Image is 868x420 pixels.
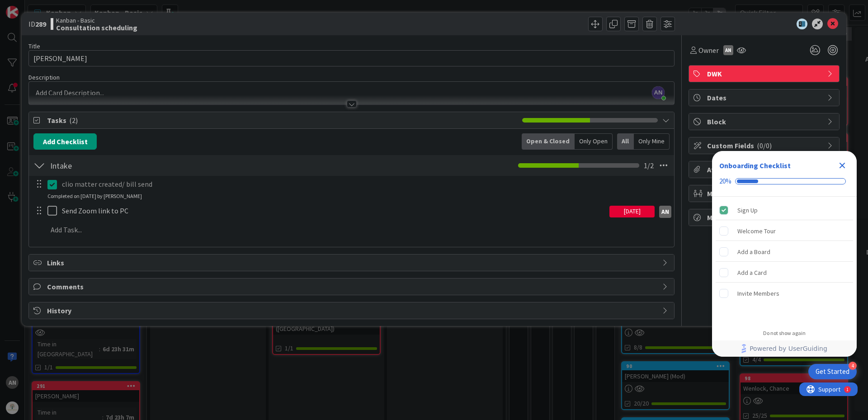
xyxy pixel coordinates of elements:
div: [DATE] [609,206,655,217]
span: Custom Fields [707,140,823,151]
input: type card name here... [28,50,675,66]
span: Block [707,116,823,127]
span: ID [28,19,46,29]
div: Do not show again [763,330,806,337]
button: Add Checklist [33,133,97,150]
div: Invite Members is incomplete. [716,283,853,303]
span: ( 0/0 ) [757,141,772,150]
span: AN [652,86,665,99]
span: Attachments [707,164,823,175]
span: Support [19,1,41,12]
span: Powered by UserGuiding [750,343,827,354]
div: Checklist items [712,197,857,324]
input: Add Checklist... [47,157,250,174]
div: Add a Board is incomplete. [716,242,853,262]
div: Completed on [DATE] by [PERSON_NAME] [47,192,142,200]
label: Title [28,42,40,50]
div: All [617,133,634,150]
div: Sign Up [737,205,758,216]
div: Add a Card is incomplete. [716,263,853,283]
div: Open Get Started checklist, remaining modules: 4 [808,364,857,379]
b: Consultation scheduling [56,24,137,31]
div: Checklist Container [712,151,857,357]
div: AN [723,45,733,55]
div: Only Mine [634,133,670,150]
span: Links [47,257,658,268]
div: Get Started [816,367,849,376]
span: 1 / 2 [644,160,654,171]
div: 1 [47,4,49,11]
a: Powered by UserGuiding [717,340,852,357]
p: Send Zoom link to PC [62,206,606,216]
div: 4 [849,362,857,370]
span: Comments [47,281,658,292]
span: Description [28,73,60,81]
div: Open & Closed [522,133,575,150]
span: ( 2 ) [69,116,78,125]
span: History [47,305,658,316]
div: Welcome Tour is incomplete. [716,221,853,241]
span: Kanban - Basic [56,17,137,24]
div: Only Open [575,133,613,150]
span: DWK [707,68,823,79]
span: Mirrors [707,188,823,199]
div: 20% [719,177,731,185]
div: Close Checklist [835,158,849,173]
div: Onboarding Checklist [719,160,791,171]
div: AN [659,206,671,218]
b: 289 [35,19,46,28]
span: Metrics [707,212,823,223]
span: Tasks [47,115,518,126]
div: Invite Members [737,288,779,299]
div: Checklist progress: 20% [719,177,849,185]
span: Owner [698,45,719,56]
div: Add a Board [737,246,770,257]
span: Dates [707,92,823,103]
div: Welcome Tour [737,226,776,236]
div: Footer [712,340,857,357]
div: Sign Up is complete. [716,200,853,220]
p: clio matter created/ bill send [62,179,668,189]
div: Add a Card [737,267,767,278]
